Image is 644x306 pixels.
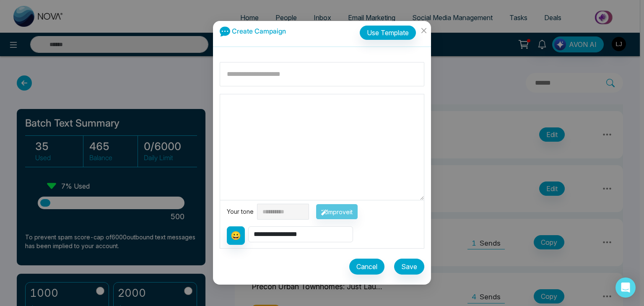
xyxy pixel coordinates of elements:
div: Your tone [227,207,257,217]
a: Use Template [360,22,424,40]
button: Cancel [349,259,384,275]
span: close [421,27,427,34]
button: Close [416,21,431,44]
span: Create Campaign [232,27,286,35]
button: Use Template [360,26,416,40]
button: Save [394,259,424,275]
div: Open Intercom Messenger [615,277,636,298]
button: 😀 [227,227,245,245]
